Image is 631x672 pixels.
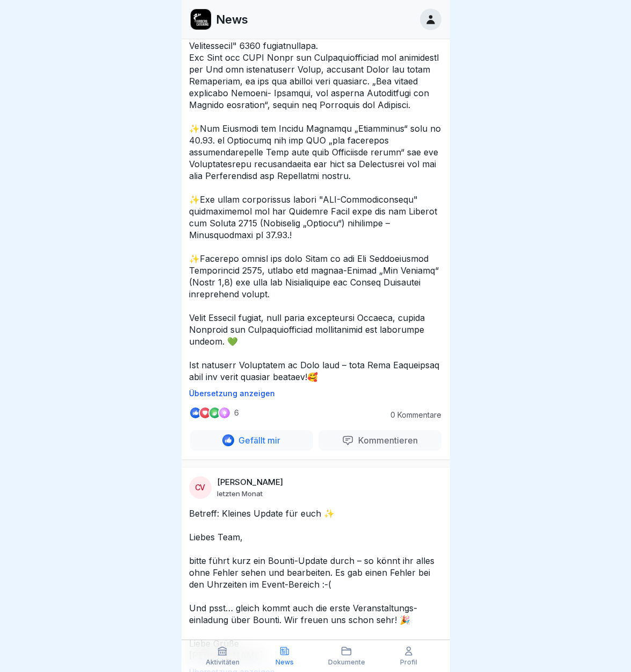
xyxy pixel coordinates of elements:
[189,476,212,499] div: CV
[206,659,240,666] p: Aktivitäten
[354,435,418,446] p: Kommentieren
[216,12,248,26] p: News
[217,477,283,487] p: [PERSON_NAME]
[234,409,239,417] p: 6
[189,389,443,398] p: Übersetzung anzeigen
[275,659,294,666] p: News
[189,507,443,661] p: Betreff: Kleines Update für euch ✨ Liebes Team, bitte führt kurz ein Bounti-Update durch – so kön...
[400,659,417,666] p: Profil
[217,489,263,498] p: letzten Monat
[191,9,211,30] img: ewxb9rjzulw9ace2na8lwzf2.png
[234,435,280,446] p: Gefällt mir
[328,659,365,666] p: Dokumente
[382,411,441,419] p: 0 Kommentare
